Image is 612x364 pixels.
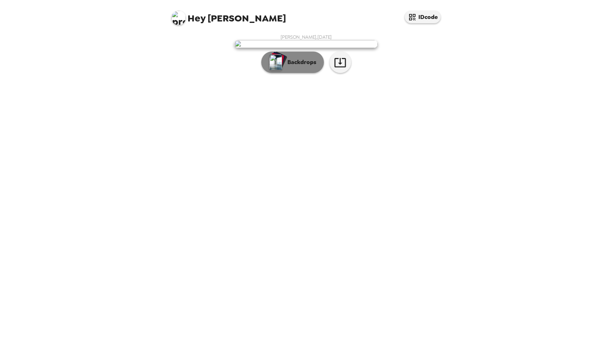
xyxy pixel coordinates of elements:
span: Hey [188,12,205,25]
p: Backdrops [284,58,316,67]
button: IDcode [405,11,441,23]
button: Backdrops [261,52,324,73]
span: [PERSON_NAME] [171,7,286,23]
span: [PERSON_NAME] , [DATE] [281,34,332,40]
img: user [234,40,378,48]
img: profile pic [171,11,186,25]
